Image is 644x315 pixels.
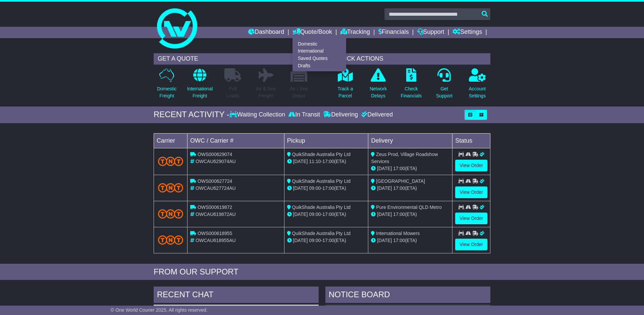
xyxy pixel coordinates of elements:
div: RECENT CHAT [154,287,319,305]
div: - (ETA) [287,185,366,192]
span: 17:00 [393,185,405,191]
a: DomesticFreight [157,68,177,103]
a: Domestic [293,40,346,48]
a: AccountSettings [469,68,486,103]
span: OWCAU627724AU [196,185,236,191]
div: - (ETA) [287,237,366,244]
a: View Order [455,186,487,198]
p: International Freight [187,85,213,99]
p: Air & Sea Freight [256,85,276,99]
span: OWCAU618955AU [196,238,236,243]
img: TNT_Domestic.png [158,235,183,244]
span: [DATE] [377,185,392,191]
div: Quote/Book [292,38,346,71]
span: QuikShade Australia Pty Ltd [292,231,351,236]
td: OWC / Carrier # [187,133,284,148]
span: 17:00 [322,185,334,191]
span: Pure Environmental QLD Metro [376,205,441,210]
span: Zeus Prod, Village Roadshow Services [371,152,438,164]
span: [DATE] [293,212,308,217]
td: Pickup [284,133,368,148]
span: QuikShade Australia Pty Ltd [292,152,351,157]
div: Delivering [322,111,360,119]
div: QUICK ACTIONS [332,53,490,65]
div: In Transit [287,111,322,119]
p: Domestic Freight [157,85,176,99]
span: OWS000627724 [198,178,232,184]
p: Air / Sea Depot [290,85,308,99]
span: 09:00 [309,238,321,243]
span: 17:00 [393,238,405,243]
td: Delivery [368,133,452,148]
span: [DATE] [293,159,308,164]
div: GET A QUOTE [154,53,312,65]
span: 17:00 [322,159,334,164]
span: OWS000619872 [198,205,232,210]
a: Saved Quotes [293,55,346,62]
p: Track a Parcel [337,85,353,99]
a: International [293,48,346,55]
div: (ETA) [371,237,449,244]
a: Track aParcel [337,68,353,103]
div: (ETA) [371,185,449,192]
a: NetworkDelays [369,68,387,103]
span: 11:10 [309,159,321,164]
div: (ETA) [371,165,449,172]
div: (ETA) [371,211,449,218]
p: Get Support [436,85,452,99]
span: 17:00 [393,212,405,217]
span: [DATE] [293,238,308,243]
a: InternationalFreight [186,68,213,103]
img: TNT_Domestic.png [158,209,183,218]
span: 17:00 [393,166,405,171]
a: GetSupport [436,68,453,103]
div: Waiting Collection [229,111,287,119]
a: Tracking [340,27,370,38]
a: Dashboard [248,27,284,38]
span: [GEOGRAPHIC_DATA] [376,178,425,184]
a: Quote/Book [292,27,332,38]
a: View Order [455,239,487,250]
span: 09:00 [309,212,321,217]
div: - (ETA) [287,211,366,218]
p: Full Loads [224,85,241,99]
a: Support [417,27,444,38]
a: View Order [455,160,487,171]
span: 17:00 [322,212,334,217]
div: Delivered [360,111,393,119]
span: [DATE] [377,238,392,243]
a: Drafts [293,62,346,69]
span: OWS000629074 [198,152,232,157]
span: 09:00 [309,185,321,191]
td: Carrier [154,133,187,148]
a: Settings [452,27,482,38]
p: Account Settings [469,85,486,99]
p: Network Delays [370,85,387,99]
div: NOTICE BOARD [325,287,490,305]
a: Financials [378,27,409,38]
td: Status [452,133,490,148]
p: Check Financials [401,85,422,99]
div: RECENT ACTIVITY - [154,110,229,120]
span: OWCAU619872AU [196,212,236,217]
a: CheckFinancials [400,68,422,103]
img: TNT_Domestic.png [158,157,183,166]
div: FROM OUR SUPPORT [154,267,490,277]
span: [DATE] [293,185,308,191]
div: - (ETA) [287,158,366,165]
span: OWS000618955 [198,231,232,236]
span: QuikShade Australia Pty Ltd [292,205,351,210]
img: TNT_Domestic.png [158,183,183,192]
a: View Order [455,213,487,224]
span: OWCAU629074AU [196,159,236,164]
span: 17:00 [322,238,334,243]
span: [DATE] [377,212,392,217]
span: QuikShade Australia Pty Ltd [292,178,351,184]
span: [DATE] [377,166,392,171]
span: © One World Courier 2025. All rights reserved. [111,307,208,313]
span: International Mowers [376,231,420,236]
